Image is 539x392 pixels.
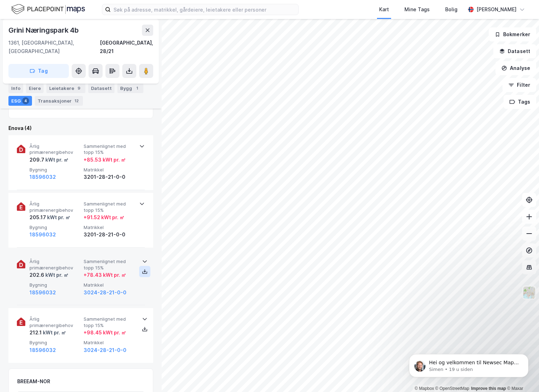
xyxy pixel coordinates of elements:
[84,224,135,230] span: Matrikkel
[46,83,85,93] div: Leietakere
[502,78,536,92] button: Filter
[84,156,126,164] div: + 85.53 kWt pr. ㎡
[493,44,536,58] button: Datasett
[84,143,135,156] span: Sammenlignet med topp 15%
[30,230,56,239] button: 18596032
[84,282,135,288] span: Matrikkel
[30,282,81,288] span: Bygning
[84,316,135,328] span: Sammenlignet med topp 15%
[100,39,153,55] div: [GEOGRAPHIC_DATA], 28/21
[84,213,124,222] div: + 91.52 kWt pr. ㎡
[379,5,389,14] div: Kart
[30,224,81,230] span: Bygning
[398,339,539,388] iframe: Intercom notifications melding
[30,346,56,354] button: 18596032
[489,27,536,41] button: Bokmerker
[30,340,81,346] span: Bygning
[84,173,135,181] div: 3201-28-21-0-0
[504,95,536,109] button: Tags
[30,271,69,279] div: 202.6
[42,328,66,337] div: kWt pr. ㎡
[44,156,69,164] div: kWt pr. ㎡
[84,201,135,213] span: Sammenlignet med topp 15%
[84,167,135,173] span: Matrikkel
[435,386,469,391] a: OpenStreetMap
[30,201,81,213] span: Årlig primærenergibehov
[84,271,126,279] div: + 78.43 kWt pr. ㎡
[73,97,80,104] div: 12
[111,4,298,15] input: Søk på adresse, matrikkel, gårdeiere, leietakere eller personer
[445,5,457,14] div: Bolig
[30,213,70,222] div: 205.17
[30,167,81,173] span: Bygning
[117,83,143,93] div: Bygg
[84,328,126,337] div: + 98.45 kWt pr. ㎡
[30,288,56,297] button: 18596032
[84,230,135,239] div: 3201-28-21-0-0
[11,3,85,15] img: logo.f888ab2527a4732fd821a326f86c7f29.svg
[30,328,66,337] div: 212.1
[84,288,126,297] button: 3024-28-21-0-0
[88,83,115,93] div: Datasett
[8,39,100,55] div: 1361, [GEOGRAPHIC_DATA], [GEOGRAPHIC_DATA]
[17,377,50,386] div: BREEAM-NOR
[522,286,536,299] img: Z
[76,85,83,92] div: 9
[84,340,135,346] span: Matrikkel
[8,64,69,78] button: Tag
[46,213,70,222] div: kWt pr. ㎡
[404,5,430,14] div: Mine Tags
[84,346,126,354] button: 3024-28-21-0-0
[8,124,153,132] div: Enova (4)
[134,85,141,92] div: 1
[84,259,135,271] span: Sammenlignet med topp 15%
[8,25,80,36] div: Grini Næringspark 4b
[30,156,69,164] div: 209.7
[8,96,32,106] div: ESG
[44,271,69,279] div: kWt pr. ㎡
[30,316,81,328] span: Årlig primærenergibehov
[35,96,83,106] div: Transaksjoner
[26,83,44,93] div: Eiere
[476,5,517,14] div: [PERSON_NAME]
[471,386,506,391] a: Improve this map
[30,259,81,271] span: Årlig primærenergibehov
[30,173,56,181] button: 18596032
[30,143,81,156] span: Årlig primærenergibehov
[415,386,434,391] a: Mapbox
[8,83,23,93] div: Info
[22,97,29,104] div: 4
[495,61,536,75] button: Analyse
